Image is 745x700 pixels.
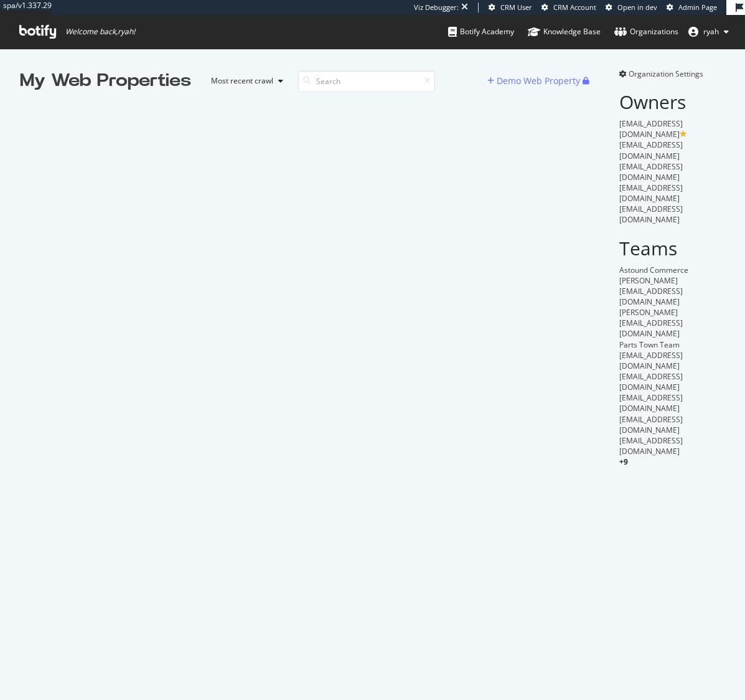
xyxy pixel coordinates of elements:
span: [PERSON_NAME][EMAIL_ADDRESS][DOMAIN_NAME] [619,307,683,339]
span: CRM Account [553,2,596,12]
span: [PERSON_NAME][EMAIL_ADDRESS][DOMAIN_NAME] [619,275,683,307]
span: [EMAIL_ADDRESS][DOMAIN_NAME] [619,371,683,392]
span: + 9 [619,456,628,467]
input: Search [298,70,435,92]
span: Welcome back, ryah ! [65,27,135,37]
span: [EMAIL_ADDRESS][DOMAIN_NAME] [619,118,683,140]
span: [EMAIL_ADDRESS][DOMAIN_NAME] [619,161,683,182]
span: [EMAIL_ADDRESS][DOMAIN_NAME] [619,350,683,371]
div: Organizations [614,26,678,38]
a: Knowledge Base [528,15,601,49]
div: Astound Commerce [619,265,725,275]
button: Demo Web Property [487,71,583,91]
span: [EMAIL_ADDRESS][DOMAIN_NAME] [619,435,683,456]
div: Knowledge Base [528,26,601,38]
button: ryah [678,22,739,42]
a: CRM Account [541,2,596,12]
a: CRM User [489,2,532,12]
button: Most recent crawl [201,71,288,91]
span: ryah [703,26,719,37]
div: Viz Debugger: [414,2,459,12]
h2: Teams [619,238,725,258]
h2: Owners [619,92,725,112]
a: Open in dev [606,2,657,12]
span: Open in dev [617,2,657,12]
div: My Web Properties [20,69,191,93]
div: Most recent crawl [211,77,273,85]
div: Demo Web Property [497,75,580,87]
span: Organization Settings [629,69,703,79]
a: Organizations [614,15,678,49]
span: CRM User [500,2,532,12]
span: [EMAIL_ADDRESS][DOMAIN_NAME] [619,392,683,414]
span: [EMAIL_ADDRESS][DOMAIN_NAME] [619,140,683,161]
a: Admin Page [667,2,717,12]
span: [EMAIL_ADDRESS][DOMAIN_NAME] [619,414,683,435]
span: [EMAIL_ADDRESS][DOMAIN_NAME] [619,182,683,204]
a: Botify Academy [448,15,514,49]
div: Parts Town Team [619,339,725,350]
span: Admin Page [678,2,717,12]
a: Demo Web Property [487,75,583,86]
span: [EMAIL_ADDRESS][DOMAIN_NAME] [619,204,683,225]
div: Botify Academy [448,26,514,38]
